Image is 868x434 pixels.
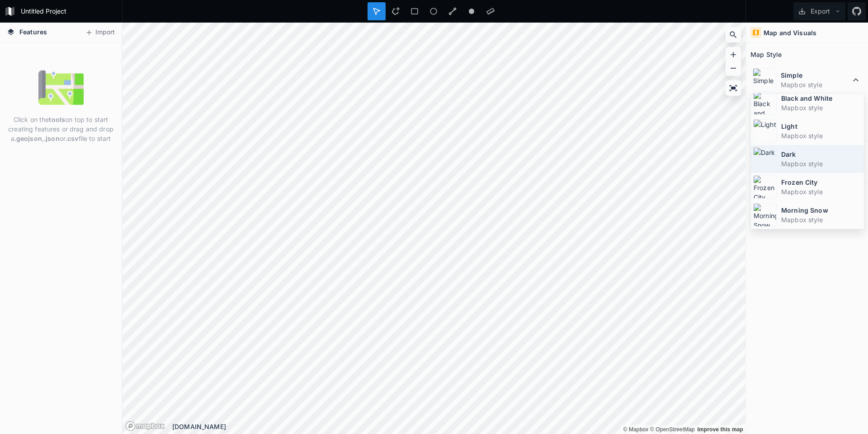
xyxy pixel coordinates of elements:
dt: Morning Snow [781,205,862,215]
img: Light [753,119,777,143]
dt: Simple [781,70,850,80]
h4: Map and Visuals [764,28,816,37]
dd: Mapbox style [781,215,862,224]
img: Simple [753,68,776,92]
a: Map feedback [697,426,743,433]
div: [DOMAIN_NAME] [172,422,745,431]
img: empty [38,65,84,110]
img: Black and White [753,91,777,115]
dt: Dark [781,149,862,159]
dd: Mapbox style [781,103,862,112]
button: Export [793,2,845,20]
img: Dark [753,147,777,171]
dd: Mapbox style [781,187,862,196]
p: Click on the on top to start creating features or drag and drop a , or file to start [7,115,115,143]
dt: Black and White [781,93,862,103]
img: Morning Snow [753,203,777,227]
a: Mapbox logo [125,421,165,431]
dd: Mapbox style [781,131,862,140]
span: Features [19,27,47,37]
strong: tools [49,116,65,123]
img: Frozen City [753,175,777,199]
dd: Mapbox style [781,80,850,89]
dd: Mapbox style [781,159,862,168]
dt: Frozen City [781,177,862,187]
dt: Light [781,121,862,131]
a: OpenStreetMap [650,426,695,433]
a: Mapbox [623,426,648,433]
button: Import [80,25,119,40]
strong: .geojson [14,135,42,142]
h2: Map Style [750,47,782,61]
strong: .json [44,135,60,142]
strong: .csv [66,135,79,142]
